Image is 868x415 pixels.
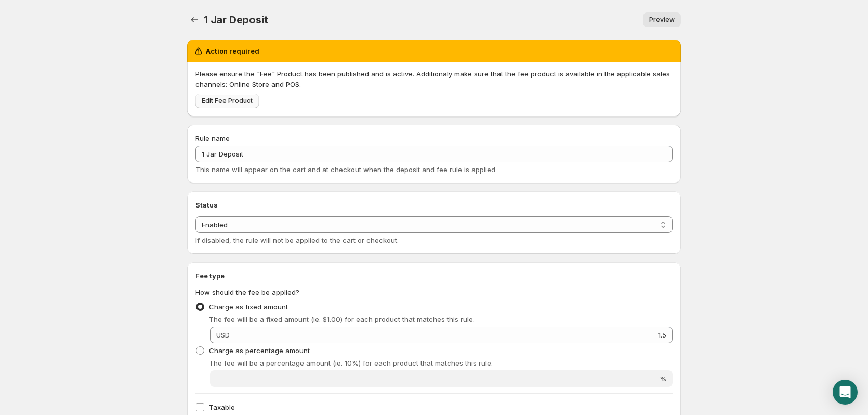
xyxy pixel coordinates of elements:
div: Open Intercom Messenger [833,380,858,405]
span: If disabled, the rule will not be applied to the cart or checkout. [195,236,399,244]
p: Please ensure the "Fee" Product has been published and is active. Additionaly make sure that the ... [195,69,673,89]
a: Preview [643,12,681,27]
span: The fee will be a fixed amount (ie. $1.00) for each product that matches this rule. [209,315,475,323]
p: The fee will be a percentage amount (ie. 10%) for each product that matches this rule. [209,358,673,368]
span: 1 Jar Deposit [204,14,268,26]
span: Charge as fixed amount [209,303,288,311]
span: USD [216,331,230,339]
span: This name will appear on the cart and at checkout when the deposit and fee rule is applied [195,165,495,174]
span: Charge as percentage amount [209,346,310,355]
h2: Status [195,200,673,210]
a: Edit Fee Product [195,94,259,108]
span: Edit Fee Product [202,97,253,105]
span: % [660,374,666,383]
span: Preview [649,16,675,24]
h2: Action required [206,46,259,56]
button: Settings [187,12,202,27]
span: Taxable [209,403,235,411]
span: Rule name [195,134,230,142]
h2: Fee type [195,270,673,281]
span: How should the fee be applied? [195,288,299,296]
